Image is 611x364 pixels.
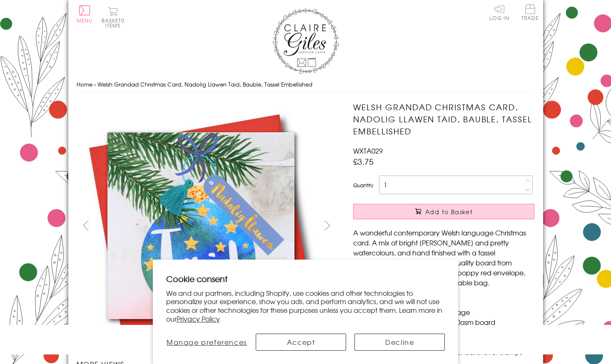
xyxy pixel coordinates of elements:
[489,4,509,20] a: Log In
[353,156,374,167] span: £3.75
[97,80,312,88] span: Welsh Grandad Christmas Card, Nadolig Llawen Taid, Bauble, Tassel Embellished
[77,17,93,24] span: Menu
[105,17,125,29] span: 0 items
[256,334,346,351] button: Accept
[166,289,445,323] p: We and our partners, including Shopify, use cookies and other technologies to personalize your ex...
[77,5,93,23] button: Menu
[166,334,247,351] button: Manage preferences
[353,101,534,137] h1: Welsh Grandad Christmas Card, Nadolig Llawen Taid, Bauble, Tassel Embellished
[318,216,337,235] button: next
[521,4,539,22] a: Trade
[354,334,445,351] button: Decline
[272,8,339,74] img: Claire Giles Greetings Cards
[521,4,539,20] span: Trade
[353,204,534,219] button: Add to Basket
[177,314,220,324] a: Privacy Policy
[77,80,92,88] a: Home
[166,273,445,285] h2: Cookie consent
[425,208,473,216] span: Add to Basket
[353,228,534,287] p: A wonderful contemporary Welsh language Christmas card. A mix of bright [PERSON_NAME] and pretty ...
[167,337,247,347] span: Manage preferences
[337,101,586,351] img: Welsh Grandad Christmas Card, Nadolig Llawen Taid, Bauble, Tassel Embellished
[102,7,125,28] button: Basket0 items
[77,76,535,93] nav: breadcrumbs
[77,216,95,235] button: prev
[353,181,373,189] label: Quantity
[94,80,96,88] span: ›
[76,101,326,350] img: Welsh Grandad Christmas Card, Nadolig Llawen Taid, Bauble, Tassel Embellished
[353,146,383,156] span: WXTA029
